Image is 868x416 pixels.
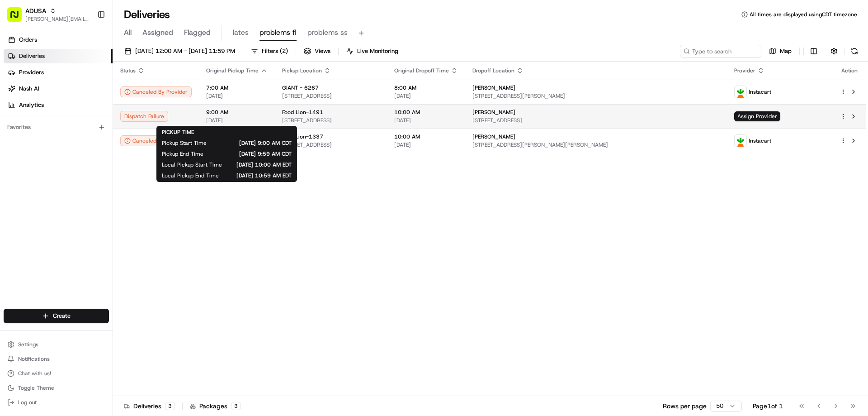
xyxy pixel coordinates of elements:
[218,150,292,158] span: [DATE] 9:59 AM CDT
[4,49,113,63] a: Deliveries
[85,131,145,140] span: API Documentation
[394,67,449,74] span: Original Dropoff Time
[9,36,165,51] p: Welcome 👋
[680,45,761,57] input: Type to search
[19,85,39,93] span: Nash AI
[4,353,109,365] button: Notifications
[18,384,54,392] span: Toggle Theme
[282,141,380,148] span: [STREET_ADDRESS]
[19,36,37,44] span: Orders
[31,96,114,103] div: We're available if you need us!
[300,45,335,57] button: Views
[124,7,170,22] h1: Deliveries
[472,92,720,100] span: [STREET_ADDRESS][PERSON_NAME]
[124,27,132,38] span: All
[282,133,323,140] span: Food Lion-1337
[120,67,136,74] span: Status
[282,109,323,116] span: Food Lion-1491
[154,89,165,100] button: Start new chat
[749,137,771,144] span: Instacart
[162,129,194,136] span: PICKUP TIME
[4,338,109,351] button: Settings
[394,84,458,91] span: 8:00 AM
[734,111,780,121] span: Assign Provider
[472,109,515,116] span: [PERSON_NAME]
[206,92,268,100] span: [DATE]
[18,399,37,406] span: Log out
[25,15,90,23] button: [PERSON_NAME][EMAIL_ADDRESS][PERSON_NAME][DOMAIN_NAME]
[206,67,259,74] span: Original Pickup Time
[206,117,268,124] span: [DATE]
[19,101,44,109] span: Analytics
[315,47,330,55] span: Views
[749,88,771,96] span: Instacart
[90,153,109,160] span: Pylon
[4,309,109,323] button: Create
[735,86,746,98] img: profile_instacart_ahold_partner.png
[142,27,173,38] span: Assigned
[4,396,109,409] button: Log out
[124,402,175,411] div: Deliveries
[394,133,458,140] span: 10:00 AM
[135,47,235,55] span: [DATE] 12:00 AM - [DATE] 11:59 PM
[73,128,149,144] a: 💻API Documentation
[4,65,113,80] a: Providers
[162,172,219,179] span: Local Pickup End Time
[307,27,348,38] span: problems ss
[4,120,109,134] div: Favorites
[282,67,322,74] span: Pickup Location
[120,45,239,57] button: [DATE] 12:00 AM - [DATE] 11:59 PM
[472,84,515,91] span: [PERSON_NAME]
[4,33,113,47] a: Orders
[357,47,398,55] span: Live Monitoring
[282,84,319,91] span: GIANT - 6267
[394,109,458,116] span: 10:00 AM
[394,117,458,124] span: [DATE]
[472,67,514,74] span: Dropoff Location
[262,47,288,55] span: Filters
[18,370,51,377] span: Chat with us!
[162,150,203,158] span: Pickup End Time
[735,135,746,147] img: profile_instacart_ahold_partner.png
[120,86,192,97] button: Canceled By Provider
[76,132,84,139] div: 💻
[472,117,720,124] span: [STREET_ADDRESS]
[663,402,707,411] p: Rows per page
[206,109,268,116] span: 9:00 AM
[9,9,27,27] img: Nash
[233,27,249,38] span: lates
[231,402,241,410] div: 3
[259,27,297,38] span: problems fl
[120,135,192,146] button: Canceled By Provider
[25,6,46,15] button: ADUSA
[236,161,292,168] span: [DATE] 10:00 AM EDT
[165,402,175,410] div: 3
[765,45,796,57] button: Map
[4,4,94,25] button: ADUSA[PERSON_NAME][EMAIL_ADDRESS][PERSON_NAME][DOMAIN_NAME]
[342,45,402,57] button: Live Monitoring
[4,382,109,394] button: Toggle Theme
[282,92,380,100] span: [STREET_ADDRESS]
[184,27,211,38] span: Flagged
[780,47,792,55] span: Map
[9,86,25,103] img: 1736555255976-a54dd68f-1ca7-489b-9aae-adbdc363a1c4
[4,98,113,112] a: Analytics
[280,47,288,55] span: ( 2 )
[848,45,861,57] button: Refresh
[190,402,241,411] div: Packages
[64,153,109,160] a: Powered byPylon
[753,402,783,411] div: Page 1 of 1
[750,11,857,18] span: All times are displayed using CDT timezone
[840,67,859,74] div: Action
[394,141,458,148] span: [DATE]
[472,133,515,140] span: [PERSON_NAME]
[162,161,222,168] span: Local Pickup Start Time
[24,58,149,68] input: Clear
[5,128,73,144] a: 📗Knowledge Base
[282,117,380,124] span: [STREET_ADDRESS]
[18,341,38,348] span: Settings
[162,139,207,147] span: Pickup Start Time
[233,172,292,179] span: [DATE] 10:59 AM EDT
